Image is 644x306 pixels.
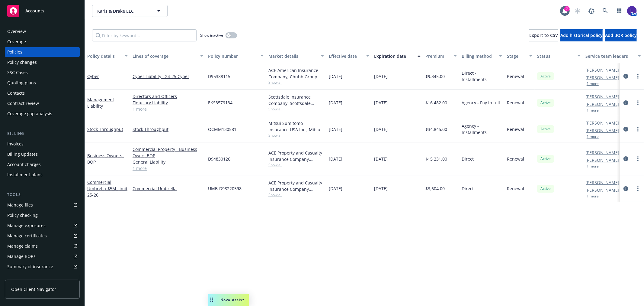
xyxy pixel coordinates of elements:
a: more [634,73,642,80]
a: Stock Throughput [133,126,203,132]
a: SSC Cases [5,68,80,77]
a: Fiduciary Liability [133,99,203,106]
div: Installment plans [7,170,43,180]
a: Contacts [5,88,80,98]
a: Policy changes [5,57,80,67]
a: Coverage gap analysis [5,109,80,119]
a: Switch app [613,5,625,17]
span: Renewal [507,126,524,132]
a: more [634,125,642,133]
button: 1 more [587,135,599,138]
div: Overview [7,27,26,36]
img: photo [627,6,637,16]
a: Manage claims [5,241,80,251]
div: Invoices [7,139,24,149]
a: circleInformation [622,73,630,80]
button: Expiration date [372,49,423,63]
span: [DATE] [374,99,388,106]
div: Policy details [87,53,121,59]
span: Agency - Installments [462,123,502,135]
span: Renewal [507,156,524,162]
div: Policies [7,47,22,57]
a: [PERSON_NAME] [585,120,619,126]
span: Active [540,156,552,161]
button: Billing method [459,49,505,63]
span: Show inactive [200,33,223,38]
div: Mitsui Sumitomo Insurance USA Inc., Mitsui Sumitomo Insurance Group [268,120,324,133]
span: Renewal [507,73,524,80]
span: Nova Assist [220,297,244,302]
span: [DATE] [329,126,342,132]
button: Lines of coverage [130,49,206,63]
a: more [634,99,642,106]
a: circleInformation [622,125,630,133]
a: Installment plans [5,170,80,180]
a: 1 more [133,106,203,112]
a: circleInformation [622,99,630,106]
div: ACE American Insurance Company, Chubb Group [268,67,324,80]
button: Premium [423,49,459,63]
span: Active [540,73,552,79]
div: Expiration date [374,53,414,59]
span: $15,231.00 [425,156,447,162]
a: [PERSON_NAME] [585,149,619,156]
a: circleInformation [622,185,630,192]
div: Effective date [329,53,363,59]
button: Market details [266,49,326,63]
div: Manage BORs [7,252,36,261]
button: Effective date [326,49,372,63]
button: Export to CSV [529,29,558,41]
span: Renewal [507,185,524,192]
a: Commercial Umbrella [87,179,127,198]
div: Stage [507,53,526,59]
span: D95388115 [208,73,230,80]
span: Add historical policy [560,32,603,38]
div: Coverage [7,37,26,47]
a: circleInformation [622,155,630,162]
a: Report a Bug [585,5,598,17]
a: Contract review [5,99,80,108]
span: Agency - Pay in full [462,99,500,106]
div: Contacts [7,88,25,98]
a: Summary of insurance [5,262,80,272]
div: Contract review [7,99,39,108]
a: Business Owners [87,153,124,165]
span: OCMM130581 [208,126,236,132]
div: Billing [5,131,80,137]
a: Search [599,5,611,17]
button: Add BOR policy [605,29,637,41]
a: [PERSON_NAME] [585,67,619,73]
span: Direct [462,185,474,192]
div: Policy checking [7,210,38,220]
span: Accounts [25,8,44,13]
div: Policy changes [7,57,37,67]
span: Direct - Installments [462,70,502,83]
div: Billing updates [7,149,38,159]
a: Accounts [5,2,80,19]
div: Manage certificates [7,231,47,241]
div: Premium [425,53,450,59]
span: [DATE] [329,73,342,80]
a: Policies [5,47,80,57]
span: $3,604.00 [425,185,445,192]
span: $16,482.00 [425,99,447,106]
a: Manage exposures [5,221,80,230]
button: Policy details [85,49,130,63]
input: Filter by keyword... [92,29,197,41]
a: [PERSON_NAME] [585,179,619,186]
div: Lines of coverage [133,53,197,59]
span: Open Client Navigator [11,286,56,292]
span: Show all [268,192,324,197]
span: $9,345.00 [425,73,445,80]
a: General Liability [133,159,203,165]
div: Tools [5,192,80,198]
span: [DATE] [374,73,388,80]
div: Scottsdale Insurance Company, Scottsdale Insurance Company (Nationwide), CRC Group [268,94,324,106]
div: ACE Property and Casualty Insurance Company, Chubb Group [268,150,324,162]
div: Billing method [462,53,495,59]
a: Policy checking [5,210,80,220]
span: Export to CSV [529,32,558,38]
div: Policy number [208,53,257,59]
div: Status [537,53,574,59]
